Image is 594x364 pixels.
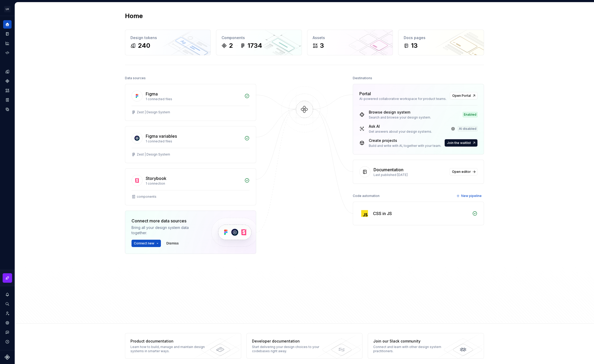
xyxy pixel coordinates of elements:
div: components [137,195,156,199]
div: LH [4,6,10,12]
div: Connect and learn with other design system practitioners. [373,345,450,353]
a: Analytics [3,39,12,47]
div: Create projects [369,138,441,143]
a: Join our Slack communityConnect and learn with other design system practitioners. [368,333,484,359]
div: Ask AI [369,124,432,129]
a: Figma1 connected filesZest | Design System [125,84,256,121]
a: Open Portal [450,92,477,99]
a: Product documentationLearn how to build, manage and maintain design systems in smarter ways. [125,333,241,359]
a: Home [3,20,12,29]
span: Open editor [452,170,471,174]
div: Portal [359,90,371,97]
div: 1 connected files [146,139,241,143]
button: LH [1,3,14,15]
div: Figma [146,91,158,97]
div: Build and write with AI, together with your team. [369,144,441,148]
div: Figma variables [146,133,177,139]
div: Destinations [353,74,372,82]
h2: Home [125,12,143,20]
div: 1 connected files [146,97,241,101]
a: Figma variables1 connected filesZest | Design System [125,126,256,163]
a: Storybook stories [3,96,12,104]
div: Search and browse your design system. [369,115,431,120]
div: CSS in JS [373,210,392,217]
div: 1734 [248,41,262,50]
div: Join our Slack community [373,339,450,344]
a: Open editor [450,168,477,175]
div: Browse design system [369,110,431,115]
div: Connect more data sources [132,218,202,224]
button: Join the waitlist [445,139,477,147]
a: Storybook1 connectioncomponents [125,168,256,205]
div: Product documentation [130,339,207,344]
a: Developer documentationStart delivering your design choices to your codebases right away. [246,333,363,359]
span: Dismiss [166,241,179,245]
div: AI disabled [458,126,477,131]
a: Assets [3,86,12,95]
a: Docs pages13 [398,30,484,55]
div: Assets [313,35,387,40]
a: Documentation [3,30,12,38]
svg: Supernova Logo [5,355,10,360]
button: Notifications [3,290,12,299]
span: New pipeline [461,194,482,198]
div: Zest | Design System [137,152,170,157]
div: Enabled [463,112,477,117]
div: 240 [138,41,150,50]
button: New pipeline [455,192,484,200]
span: Open Portal [452,94,471,98]
div: Bring all your design system data together. [132,225,202,235]
div: Code automation [353,192,380,200]
a: Code automation [3,49,12,57]
a: Components [3,77,12,85]
a: Invite team [3,309,12,318]
div: Design tokens [130,35,205,40]
button: Dismiss [164,240,181,247]
div: Documentation [374,167,403,173]
a: Components21734 [216,30,302,55]
div: 1 connection [146,181,241,186]
div: Data sources [125,74,146,82]
div: Storybook [146,175,166,181]
div: Get answers about your design systems. [369,130,432,134]
div: AI-powered collaborative workspace for product teams. [359,97,447,101]
div: Developer documentation [252,339,328,344]
div: Learn how to build, manage and maintain design systems in smarter ways. [130,345,207,353]
a: Data sources [3,105,12,114]
a: Settings [3,319,12,327]
span: Connect new [134,241,154,245]
button: Contact support [3,328,12,336]
a: Design tokens240 [125,30,211,55]
div: Components [222,35,296,40]
button: Connect new [132,240,161,247]
div: 3 [320,41,324,50]
a: Assets3 [307,30,393,55]
span: Join the waitlist [447,141,471,145]
div: 13 [411,41,418,50]
div: 2 [229,41,233,50]
div: Zest | Design System [137,110,170,114]
a: Design tokens [3,67,12,76]
button: Search ⌘K [3,300,12,308]
div: Start delivering your design choices to your codebases right away. [252,345,328,353]
div: Docs pages [404,35,479,40]
div: Last published [DATE] [374,173,446,177]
